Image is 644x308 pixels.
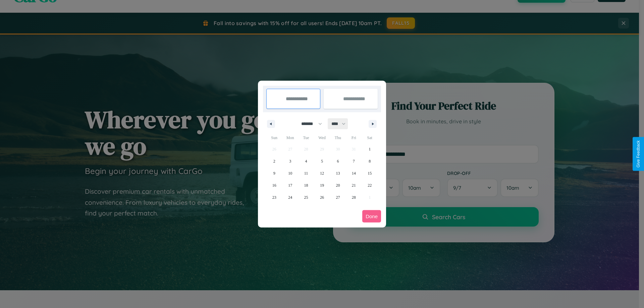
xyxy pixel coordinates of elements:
[305,155,307,167] span: 4
[336,179,340,191] span: 20
[282,191,298,203] button: 24
[352,167,356,179] span: 14
[636,140,641,168] div: Give Feedback
[330,191,346,203] button: 27
[352,191,356,203] span: 28
[369,155,371,167] span: 8
[288,179,292,191] span: 17
[346,155,362,167] button: 7
[272,191,276,203] span: 23
[298,132,314,143] span: Tue
[362,210,381,223] button: Done
[362,155,378,167] button: 8
[273,167,275,179] span: 9
[272,179,276,191] span: 16
[362,132,378,143] span: Sat
[337,155,339,167] span: 6
[266,167,282,179] button: 9
[298,167,314,179] button: 11
[266,179,282,191] button: 16
[282,132,298,143] span: Mon
[282,167,298,179] button: 10
[320,191,324,203] span: 26
[353,155,355,167] span: 7
[298,155,314,167] button: 4
[314,191,330,203] button: 26
[314,155,330,167] button: 5
[336,191,340,203] span: 27
[330,167,346,179] button: 13
[288,167,292,179] span: 10
[273,155,275,167] span: 2
[320,179,324,191] span: 19
[362,143,378,155] button: 1
[289,155,291,167] span: 3
[282,179,298,191] button: 17
[282,155,298,167] button: 3
[266,155,282,167] button: 2
[369,143,371,155] span: 1
[362,179,378,191] button: 22
[304,191,308,203] span: 25
[266,191,282,203] button: 23
[314,179,330,191] button: 19
[330,179,346,191] button: 20
[314,132,330,143] span: Wed
[330,132,346,143] span: Thu
[298,191,314,203] button: 25
[314,167,330,179] button: 12
[346,191,362,203] button: 28
[298,179,314,191] button: 18
[336,167,340,179] span: 13
[266,132,282,143] span: Sun
[304,167,308,179] span: 11
[346,167,362,179] button: 14
[362,167,378,179] button: 15
[288,191,292,203] span: 24
[321,155,323,167] span: 5
[346,132,362,143] span: Fri
[304,179,308,191] span: 18
[368,167,372,179] span: 15
[330,155,346,167] button: 6
[320,167,324,179] span: 12
[368,179,372,191] span: 22
[346,179,362,191] button: 21
[352,179,356,191] span: 21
